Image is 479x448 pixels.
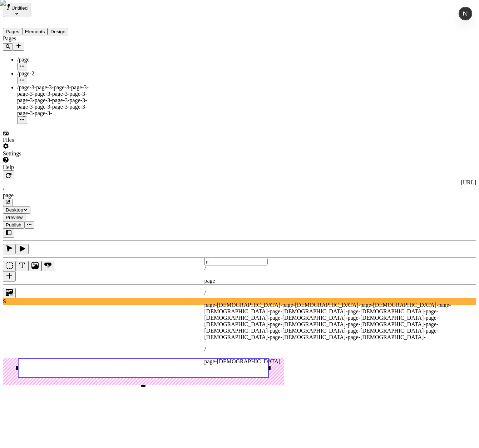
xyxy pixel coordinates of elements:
span: age-[DEMOGRAPHIC_DATA]- [207,302,282,308]
span: age-[DEMOGRAPHIC_DATA]- [272,315,347,321]
span: age-[DEMOGRAPHIC_DATA]- [350,321,425,327]
span: age-[DEMOGRAPHIC_DATA]- [204,315,439,327]
span: age-[DEMOGRAPHIC_DATA]- [350,328,425,334]
span: p [204,302,207,308]
span: age-[DEMOGRAPHIC_DATA]- [350,308,425,314]
span: age-[DEMOGRAPHIC_DATA]- [272,321,347,327]
span: p [270,321,272,327]
span: age-[DEMOGRAPHIC_DATA]- [350,315,425,321]
span: p [270,334,272,340]
span: age-[DEMOGRAPHIC_DATA]- [350,334,425,340]
span: age-[DEMOGRAPHIC_DATA]- [272,308,347,314]
span: p [270,328,272,334]
span: p [347,321,350,327]
span: p [426,315,429,321]
span: p [426,308,429,314]
span: p [426,328,429,334]
span: p [270,315,272,321]
span: p [270,308,272,314]
span: / [204,346,206,352]
span: p [347,328,350,334]
span: / [204,265,206,272]
span: p [438,302,441,308]
span: age-[DEMOGRAPHIC_DATA] [207,358,281,364]
span: p [204,358,207,364]
span: p [282,302,285,308]
span: age-[DEMOGRAPHIC_DATA]- [204,321,439,334]
span: p [347,308,350,314]
span: p [347,334,350,340]
span: age-[DEMOGRAPHIC_DATA]- [204,302,451,314]
span: age-[DEMOGRAPHIC_DATA]- [204,308,439,321]
span: age-[DEMOGRAPHIC_DATA]- [285,302,360,308]
span: age [207,278,215,284]
span: age-[DEMOGRAPHIC_DATA]- [272,334,347,340]
span: p [360,302,363,308]
div: Suggestions [204,265,475,365]
span: p [426,321,429,327]
span: p [347,315,350,321]
span: p [204,278,207,284]
span: age-[DEMOGRAPHIC_DATA]- [272,328,347,334]
span: / [204,290,206,296]
p: Cookie Test Route [3,6,104,12]
span: age-[DEMOGRAPHIC_DATA]- [363,302,438,308]
span: age-[DEMOGRAPHIC_DATA]- [204,328,439,340]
